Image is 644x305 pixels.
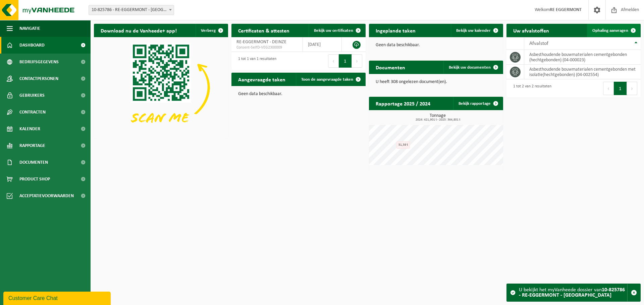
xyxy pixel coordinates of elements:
[449,65,491,70] span: Bekijk uw documenten
[372,113,503,122] h3: Tonnage
[303,37,342,52] td: [DATE]
[236,45,298,50] span: Consent-SelfD-VEG2300009
[627,82,637,95] button: Next
[519,284,627,301] div: U bekijkt het myVanheede dossier van
[89,5,174,15] span: 10-825786 - RE-EGGERMONT - DEINZE
[587,24,640,37] a: Ophaling aanvragen
[238,92,359,96] p: Geen data beschikbaar.
[19,121,40,137] span: Kalender
[309,24,365,37] a: Bekijk uw certificaten
[506,24,556,37] h2: Uw afvalstoffen
[19,54,59,70] span: Bedrijfsgegevens
[314,28,353,33] span: Bekijk uw certificaten
[372,118,503,122] span: 2024: 421,901 t - 2025: 364,801 t
[352,54,362,68] button: Next
[296,73,365,86] a: Toon de aangevraagde taken
[19,187,74,204] span: Acceptatievoorwaarden
[456,28,491,33] span: Bekijk uw kalender
[369,24,422,37] h2: Ingeplande taken
[524,50,641,65] td: asbesthoudende bouwmaterialen cementgebonden (hechtgebonden) (04-000023)
[19,154,48,171] span: Documenten
[443,61,502,74] a: Bekijk uw documenten
[301,77,353,82] span: Toon de aangevraagde taken
[369,97,437,110] h2: Rapportage 2025 / 2024
[396,141,410,149] div: 51,59 t
[603,82,614,95] button: Previous
[19,137,45,154] span: Rapportage
[231,24,296,37] h2: Certificaten & attesten
[519,287,625,298] strong: 10-825786 - RE-EGGERMONT - [GEOGRAPHIC_DATA]
[3,290,112,305] iframe: chat widget
[328,54,339,68] button: Previous
[201,28,216,33] span: Verberg
[369,61,412,74] h2: Documenten
[376,80,496,84] p: U heeft 308 ongelezen document(en).
[510,81,551,96] div: 1 tot 2 van 2 resultaten
[94,24,183,37] h2: Download nu de Vanheede+ app!
[19,20,40,37] span: Navigatie
[524,65,641,79] td: asbesthoudende bouwmaterialen cementgebonden met isolatie(hechtgebonden) (04-002554)
[19,70,58,87] span: Contactpersonen
[19,87,45,104] span: Gebruikers
[550,7,582,12] strong: RE EGGERMONT
[94,37,228,138] img: Download de VHEPlus App
[614,82,627,95] button: 1
[236,40,286,45] span: RE-EGGERMONT - DEINZE
[231,73,292,86] h2: Aangevraagde taken
[196,24,227,37] button: Verberg
[89,5,174,15] span: 10-825786 - RE-EGGERMONT - DEINZE
[19,171,50,187] span: Product Shop
[19,37,45,54] span: Dashboard
[376,43,496,48] p: Geen data beschikbaar.
[451,24,502,37] a: Bekijk uw kalender
[529,41,548,46] span: Afvalstof
[19,104,46,121] span: Contracten
[235,54,276,68] div: 1 tot 1 van 1 resultaten
[592,28,628,33] span: Ophaling aanvragen
[339,54,352,68] button: 1
[453,97,502,110] a: Bekijk rapportage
